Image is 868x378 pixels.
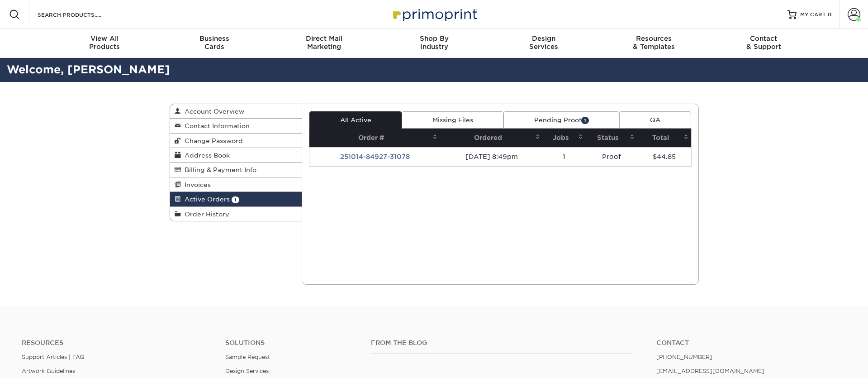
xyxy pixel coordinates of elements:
a: Order History [170,207,302,221]
input: SEARCH PRODUCTS..... [37,9,125,20]
a: DesignServices [489,29,599,58]
h4: Resources [22,339,212,347]
div: & Support [709,34,819,51]
span: View All [50,34,160,43]
th: Total [637,129,691,147]
td: 251014-84927-31078 [309,147,440,166]
span: Contact [709,34,819,43]
h4: From the Blog [371,339,632,347]
a: QA [619,111,691,129]
a: Support Articles | FAQ [22,354,85,360]
span: Contact Information [181,122,250,129]
a: Design Services [225,368,269,374]
span: Account Overview [181,108,244,115]
span: Billing & Payment Info [181,166,256,173]
a: Pending Proof1 [503,111,619,129]
span: 1 [581,117,589,124]
a: View AllProducts [50,29,160,58]
div: Cards [159,34,269,51]
div: Services [489,34,599,51]
td: Proof [586,147,638,166]
a: Account Overview [170,104,302,119]
span: Order History [181,211,229,218]
a: Shop ByIndustry [379,29,489,58]
span: Shop By [379,34,489,43]
a: Artwork Guidelines [22,368,75,374]
div: Products [50,34,160,51]
td: 1 [543,147,586,166]
span: Change Password [181,137,243,144]
a: Resources& Templates [599,29,709,58]
span: 1 [232,196,239,203]
td: $44.85 [637,147,691,166]
span: Business [159,34,269,43]
a: BusinessCards [159,29,269,58]
span: Active Orders [181,196,230,203]
span: 0 [828,11,832,18]
th: Order # [309,129,440,147]
img: Primoprint [389,5,479,24]
th: Ordered [440,129,542,147]
span: Direct Mail [269,34,379,43]
a: Active Orders 1 [170,192,302,206]
span: Design [489,34,599,43]
a: Invoices [170,177,302,192]
a: Change Password [170,134,302,148]
span: Address Book [181,152,230,159]
span: MY CART [800,11,826,19]
a: Sample Request [225,354,270,360]
div: Marketing [269,34,379,51]
th: Status [586,129,638,147]
div: & Templates [599,34,709,51]
a: Contact [656,339,846,347]
a: Contact& Support [709,29,819,58]
a: [EMAIL_ADDRESS][DOMAIN_NAME] [656,368,764,374]
h4: Solutions [225,339,357,347]
a: Address Book [170,148,302,163]
td: [DATE] 8:49pm [440,147,542,166]
span: Resources [599,34,709,43]
a: Direct MailMarketing [269,29,379,58]
span: Invoices [181,181,211,188]
a: All Active [309,111,402,129]
a: Billing & Payment Info [170,163,302,177]
a: Contact Information [170,119,302,133]
th: Jobs [543,129,586,147]
div: Industry [379,34,489,51]
a: Missing Files [402,111,503,129]
a: [PHONE_NUMBER] [656,354,712,360]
